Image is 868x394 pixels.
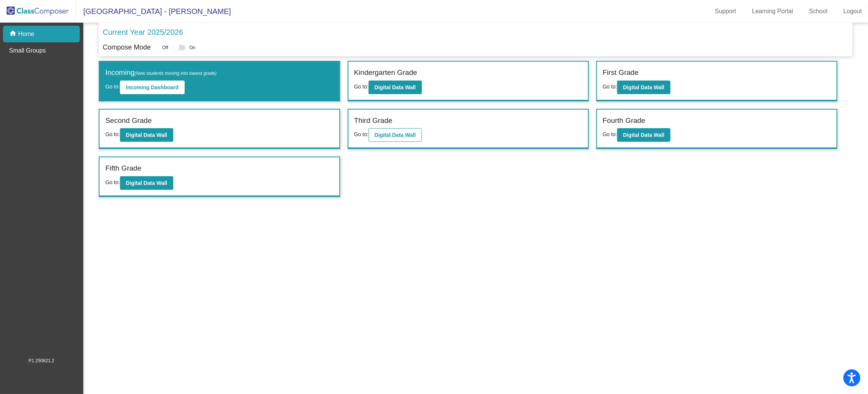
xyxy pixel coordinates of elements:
p: Current Year 2025/2026 [103,26,183,38]
mat-icon: home [9,29,18,39]
b: Digital Data Wall [623,132,664,138]
label: Fifth Grade [105,163,141,174]
span: [GEOGRAPHIC_DATA] - [PERSON_NAME] [76,5,231,17]
button: Digital Data Wall [617,128,670,142]
button: Digital Data Wall [369,128,422,142]
b: Digital Data Wall [126,132,167,138]
button: Digital Data Wall [369,81,422,94]
p: Small Groups [9,46,46,55]
button: Incoming Dashboard [120,81,185,94]
span: Go to: [603,84,617,90]
span: Go to: [105,131,120,137]
span: Go to: [354,84,369,90]
span: Go to: [603,131,617,137]
b: Incoming Dashboard [126,84,179,90]
span: On [189,44,195,51]
span: Off [162,44,168,51]
label: Incoming [105,67,216,78]
span: Go to: [105,179,120,185]
p: Home [18,29,34,39]
b: Digital Data Wall [375,84,416,90]
a: Logout [837,5,868,17]
button: Digital Data Wall [617,81,670,94]
a: Learning Portal [746,5,800,17]
b: Digital Data Wall [375,132,416,138]
label: Fourth Grade [603,115,646,126]
span: Go to: [354,131,369,137]
span: (New students moving into lowest grade) [135,71,217,76]
b: Digital Data Wall [623,84,664,90]
label: First Grade [603,67,639,78]
label: Third Grade [354,115,392,126]
p: Compose Mode [103,42,151,53]
a: Support [709,5,742,17]
label: Kindergarten Grade [354,67,417,78]
a: School [803,5,834,17]
b: Digital Data Wall [126,180,167,186]
button: Digital Data Wall [120,128,173,142]
button: Digital Data Wall [120,176,173,190]
span: Go to: [105,84,120,90]
label: Second Grade [105,115,152,126]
